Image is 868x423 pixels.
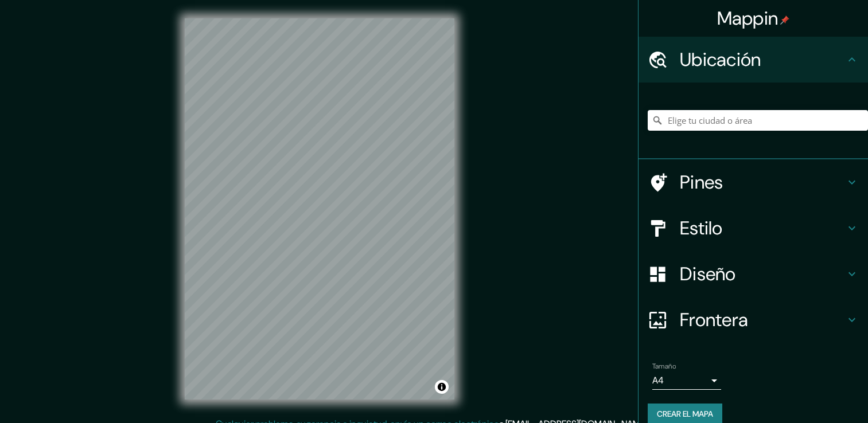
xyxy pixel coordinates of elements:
img: pin-icon.png [780,15,789,25]
div: Diseño [639,251,868,297]
label: Tamaño [652,362,676,371]
h4: Pines [680,171,845,194]
input: Elige tu ciudad o área [648,110,868,131]
h4: Ubicación [680,48,845,71]
canvas: Mapa [185,18,454,399]
div: A4 [652,371,721,390]
font: Crear el mapa [657,407,713,421]
h4: Estilo [680,217,845,240]
h4: Frontera [680,308,845,331]
h4: Diseño [680,263,845,285]
div: Estilo [639,205,868,251]
div: Pines [639,159,868,205]
button: Alternar atribución [435,380,449,394]
font: Mappin [717,6,779,30]
div: Frontera [639,297,868,343]
div: Ubicación [639,37,868,83]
